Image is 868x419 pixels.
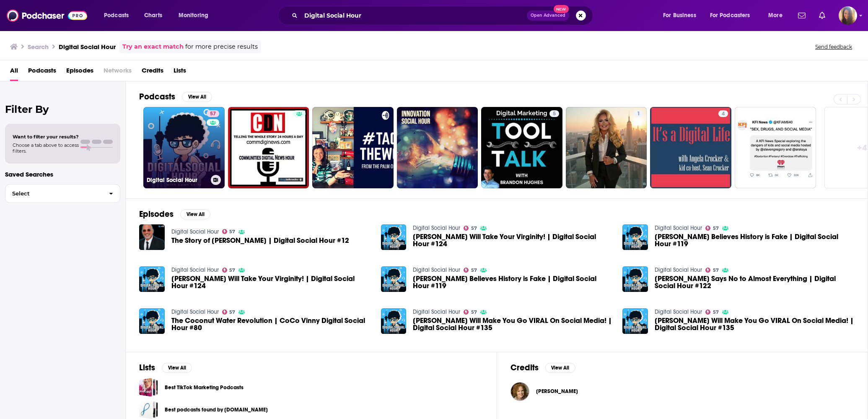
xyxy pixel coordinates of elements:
a: Podcasts [28,64,56,81]
div: Search podcasts, credits, & more... [286,6,601,25]
a: Best TikTok Marketing Podcasts [165,383,244,392]
a: 57 [705,268,719,273]
span: Logged in as AHartman333 [839,6,857,25]
img: Greg Reid Believes History is Fake | Digital Social Hour #119 [622,224,648,250]
h2: Podcasts [139,91,175,102]
img: Jody Milward [510,382,529,401]
a: Jody Milward [536,388,578,395]
a: 4 [650,107,731,188]
a: 5 [549,110,559,117]
span: 1 [637,110,640,118]
span: for more precise results [185,42,258,52]
img: Greg Reid Believes History is Fake | Digital Social Hour #119 [381,266,407,292]
span: 57 [229,230,235,234]
h2: Credits [510,362,539,373]
span: For Business [663,10,696,21]
span: [PERSON_NAME] Says No to Almost Everything | Digital Social Hour #122 [655,275,854,289]
span: Choose a tab above to access filters. [13,142,79,154]
h3: Digital Social Hour [147,177,207,184]
a: Richelle Ryan Will Take Your Virginity! | Digital Social Hour #124 [171,275,371,289]
a: Digital Social Hour [171,308,219,315]
span: 57 [713,268,719,272]
span: Charts [144,10,162,21]
a: The Story of Howie Mandel | Digital Social Hour #12 [171,237,349,244]
button: View All [162,363,192,373]
a: Show notifications dropdown [795,8,809,23]
h3: Search [28,43,49,51]
span: 57 [471,226,477,230]
img: User Profile [839,6,857,25]
span: The Story of [PERSON_NAME] | Digital Social Hour #12 [171,237,349,244]
span: 57 [210,110,216,118]
a: Eddie Maalouf Says No to Almost Everything | Digital Social Hour #122 [655,275,854,289]
span: Networks [104,64,132,81]
input: Search podcasts, credits, & more... [301,9,527,22]
a: 57 [464,226,477,231]
p: Saved Searches [5,170,120,178]
span: [PERSON_NAME] Will Take Your Virginity! | Digital Social Hour #124 [171,275,371,289]
a: Digital Social Hour [413,224,460,232]
a: 57 [222,268,236,273]
a: Show notifications dropdown [816,8,829,23]
h3: Digital Social Hour [59,43,116,51]
a: Episodes [66,64,93,81]
span: [PERSON_NAME] Believes History is Fake | Digital Social Hour #119 [655,233,854,247]
span: [PERSON_NAME] Believes History is Fake | Digital Social Hour #119 [413,275,612,289]
span: [PERSON_NAME] [536,388,578,395]
a: EpisodesView All [139,209,210,219]
img: Podchaser - Follow, Share and Rate Podcasts [7,8,87,23]
button: open menu [657,9,707,22]
span: [PERSON_NAME] Will Make You Go VIRAL On Social Media! | Digital Social Hour #135 [413,317,612,331]
span: 5 [553,110,556,118]
h2: Episodes [139,209,174,219]
a: 57 [464,310,477,315]
span: Podcasts [104,10,129,21]
a: The Coconut Water Revolution | CoCo Vinny Digital Social Hour #80 [139,308,165,334]
span: 4 [722,110,725,118]
img: Ryan Magin Will Make You Go VIRAL On Social Media! | Digital Social Hour #135 [622,308,648,334]
img: Richelle Ryan Will Take Your Virginity! | Digital Social Hour #124 [139,266,165,292]
a: All [10,64,18,81]
span: Open Advanced [531,13,565,18]
a: Digital Social Hour [655,224,702,232]
a: 57 [464,268,477,273]
button: open menu [762,9,793,22]
button: Select [5,184,120,203]
a: Digital Social Hour [655,266,702,273]
button: open menu [173,9,219,22]
a: Ryan Magin Will Make You Go VIRAL On Social Media! | Digital Social Hour #135 [381,308,407,334]
span: [PERSON_NAME] Will Take Your Virginity! | Digital Social Hour #124 [413,233,612,247]
span: 57 [471,310,477,314]
a: Digital Social Hour [413,308,460,315]
img: The Story of Howie Mandel | Digital Social Hour #12 [139,224,165,250]
a: Digital Social Hour [171,266,219,273]
span: 57 [229,268,235,272]
button: View All [545,363,575,373]
a: Lists [174,64,186,81]
a: PodcastsView All [139,91,212,102]
span: Best podcasts found by digitalwellness.directory [139,400,158,419]
button: Jody MilwardJody Milward [510,378,855,405]
a: 5 [481,107,562,188]
h2: Lists [139,362,155,373]
a: Digital Social Hour [413,266,460,273]
span: Credits [142,64,163,81]
a: 1 [566,107,647,188]
h2: Filter By [5,103,120,115]
a: Digital Social Hour [171,228,219,235]
a: 57 [207,110,219,117]
img: Richelle Ryan Will Take Your Virginity! | Digital Social Hour #124 [381,224,407,250]
a: Best TikTok Marketing Podcasts [139,378,158,397]
a: Best podcasts found by [DOMAIN_NAME] [165,405,268,414]
button: Open AdvancedNew [527,10,569,21]
a: Greg Reid Believes History is Fake | Digital Social Hour #119 [655,233,854,247]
